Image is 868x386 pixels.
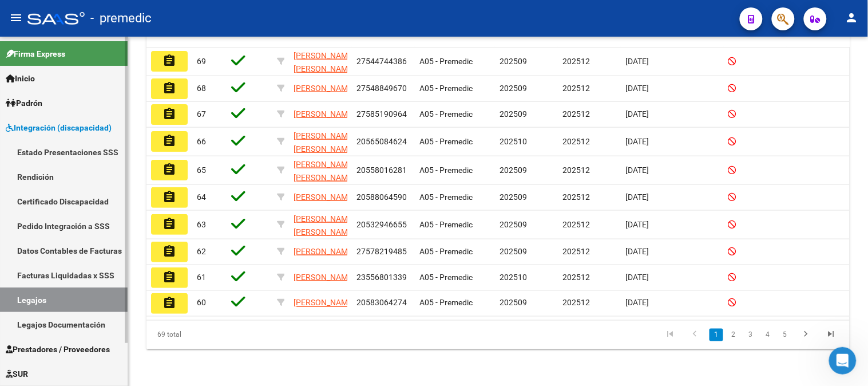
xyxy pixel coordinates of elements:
[625,247,649,256] span: [DATE]
[500,247,527,256] span: 202509
[41,25,220,61] div: pero si se tratara de un mismo pretador con periodos diferentes
[197,273,206,282] span: 61
[6,72,35,85] span: Inicio
[625,298,649,308] span: [DATE]
[33,9,51,27] img: Profile image for Fin
[162,190,176,204] mat-icon: assignment
[500,166,527,175] span: 202509
[759,325,776,345] li: page 4
[625,137,649,146] span: [DATE]
[625,109,649,119] span: [DATE]
[50,32,211,54] div: pero si se tratara de un mismo pretador con periodos diferentes
[778,329,792,341] a: 5
[294,298,355,308] span: [PERSON_NAME]
[294,109,355,119] span: [PERSON_NAME]
[356,109,407,119] span: 27585190964
[294,84,355,93] span: [PERSON_NAME]
[821,329,842,341] a: go to last page
[9,97,188,189] div: Solo se puede agregar un prestador con un periodo habilitado para un mismo cuil (legajo).Son mejo...
[500,137,527,146] span: 202510
[419,192,473,202] span: A05 - Premedic
[162,296,176,310] mat-icon: assignment
[146,321,285,349] div: 69 total
[419,273,473,282] span: A05 - Premedic
[356,137,407,146] span: 20565084624
[294,51,355,73] span: [PERSON_NAME] [PERSON_NAME]
[18,298,27,308] button: Adjuntar un archivo
[9,251,141,276] div: que tengas [PERSON_NAME][PERSON_NAME] • Hace 21h
[659,329,681,341] a: go to first page
[419,247,473,256] span: A05 - Premedic
[725,325,742,345] li: page 2
[419,220,473,229] span: A05 - Premedic
[708,325,725,345] li: page 1
[73,298,82,308] button: Start recording
[684,329,706,341] a: go to previous page
[6,48,65,60] span: Firma Express
[9,62,220,97] div: Florencia dice…
[9,251,220,301] div: Ludmila dice…
[419,109,473,119] span: A05 - Premedic
[197,192,206,202] span: 64
[6,121,112,134] span: Integración (discapacidad)
[18,104,179,182] div: Solo se puede agregar un prestador con un periodo habilitado para un mismo cuil (legajo). Son mej...
[6,368,28,380] span: SUR
[7,7,29,29] button: go back
[197,166,206,175] span: 65
[727,329,740,341] a: 2
[356,166,407,175] span: 20558016281
[625,166,649,175] span: [DATE]
[294,214,355,237] span: [PERSON_NAME] [PERSON_NAME]
[162,163,176,176] mat-icon: assignment
[56,13,176,31] p: El equipo también puede ayudar
[197,247,206,256] span: 62
[742,325,759,345] li: page 3
[9,97,220,198] div: Ludmila dice…
[761,329,775,341] a: 4
[197,137,206,146] span: 66
[419,137,473,146] span: A05 - Premedic
[419,84,473,93] span: A05 - Premedic
[356,298,407,308] span: 20583064274
[197,220,206,229] span: 63
[6,97,42,109] span: Padrón
[9,11,23,25] mat-icon: menu
[562,220,590,229] span: 202512
[625,220,649,229] span: [DATE]
[162,134,176,148] mat-icon: assignment
[197,84,206,93] span: 68
[197,298,206,308] span: 60
[500,84,527,93] span: 202509
[6,343,110,356] span: Prestadores / Proveedores
[294,273,355,282] span: [PERSON_NAME]
[172,198,220,223] div: gracias
[744,329,758,341] a: 3
[162,217,176,231] mat-icon: assignment
[196,294,215,312] button: Enviar un mensaje…
[419,57,473,66] span: A05 - Premedic
[500,192,527,202] span: 202509
[795,329,817,341] a: go to next page
[179,7,201,29] button: Inicio
[54,298,64,308] button: Selector de gif
[562,166,590,175] span: 202512
[562,57,590,66] span: 202512
[36,298,45,308] button: Selector de emoji
[294,192,355,202] span: [PERSON_NAME]
[294,160,355,182] span: [PERSON_NAME] [PERSON_NAME]
[18,258,132,269] div: que tengas [PERSON_NAME]
[776,325,794,345] li: page 5
[197,57,206,66] span: 69
[419,166,473,175] span: A05 - Premedic
[562,109,590,119] span: 202512
[500,109,527,119] span: 202509
[9,25,220,62] div: Florencia dice…
[625,57,649,66] span: [DATE]
[562,247,590,256] span: 202512
[562,84,590,93] span: 202512
[500,57,527,66] span: 202509
[356,192,407,202] span: 20588064590
[197,62,220,88] div: ?
[562,192,590,202] span: 202512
